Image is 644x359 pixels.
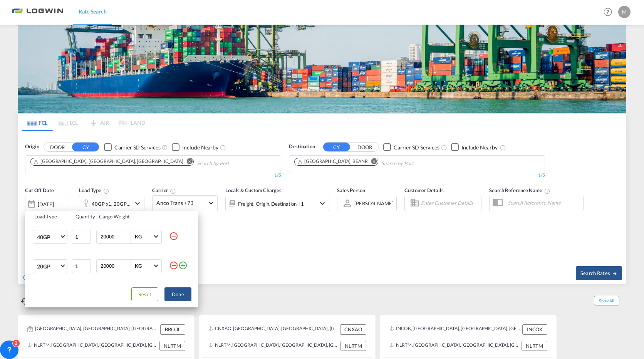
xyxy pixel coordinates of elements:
[71,211,95,222] th: Quantity
[72,230,91,244] input: Qty
[135,263,142,269] div: KG
[33,259,67,273] md-select: Choose: 20GP
[100,260,131,273] input: Enter Weight
[99,213,164,220] div: Cargo Weight
[33,230,67,244] md-select: Choose: 40GP
[169,232,178,241] md-icon: icon-minus-circle-outline
[72,259,91,273] input: Qty
[25,211,71,222] th: Load Type
[131,287,158,301] button: Reset
[37,233,59,241] span: 40GP
[169,261,178,270] md-icon: icon-minus-circle-outline
[37,263,59,270] span: 20GP
[164,287,191,301] button: Done
[100,230,131,243] input: Enter Weight
[178,261,188,270] md-icon: icon-plus-circle-outline
[135,233,142,240] div: KG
